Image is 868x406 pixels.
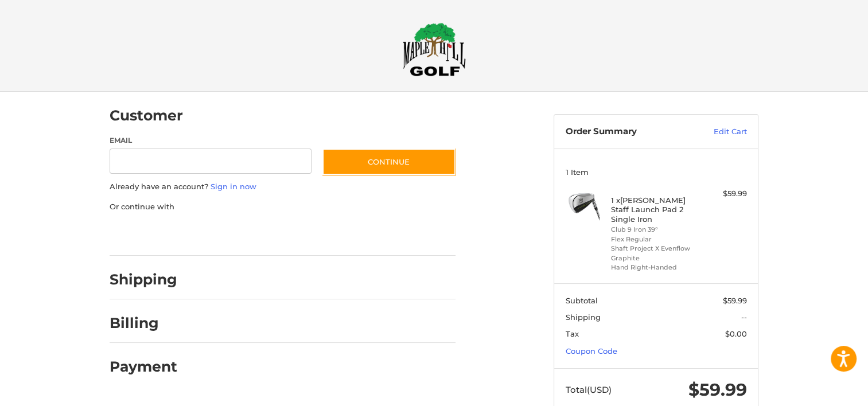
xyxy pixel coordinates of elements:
[611,263,699,272] li: Hand Right-Handed
[110,181,456,193] p: Already have an account?
[110,201,456,213] p: Or continue with
[110,135,312,146] label: Email
[566,313,601,322] span: Shipping
[566,384,612,395] span: Total (USD)
[322,149,456,175] button: Continue
[688,379,747,400] span: $59.99
[723,296,747,305] span: $59.99
[211,182,256,191] a: Sign in now
[203,224,289,244] iframe: PayPal-paylater
[110,271,177,288] h2: Shipping
[702,188,747,200] div: $59.99
[403,22,466,76] img: Maple Hill Golf
[110,314,177,332] h2: Billing
[566,167,747,177] h3: 1 Item
[611,225,699,235] li: Club 9 Iron 39°
[689,126,747,138] a: Edit Cart
[741,313,747,322] span: --
[773,375,868,406] iframe: Google Customer Reviews
[611,235,699,244] li: Flex Regular
[566,329,579,338] span: Tax
[611,196,699,224] h4: 1 x [PERSON_NAME] Staff Launch Pad 2 Single Iron
[110,358,177,376] h2: Payment
[301,224,387,244] iframe: PayPal-venmo
[566,296,598,305] span: Subtotal
[110,107,183,124] h2: Customer
[106,224,192,244] iframe: PayPal-paypal
[725,329,747,338] span: $0.00
[611,244,699,263] li: Shaft Project X Evenflow Graphite
[566,346,617,356] a: Coupon Code
[566,126,689,138] h3: Order Summary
